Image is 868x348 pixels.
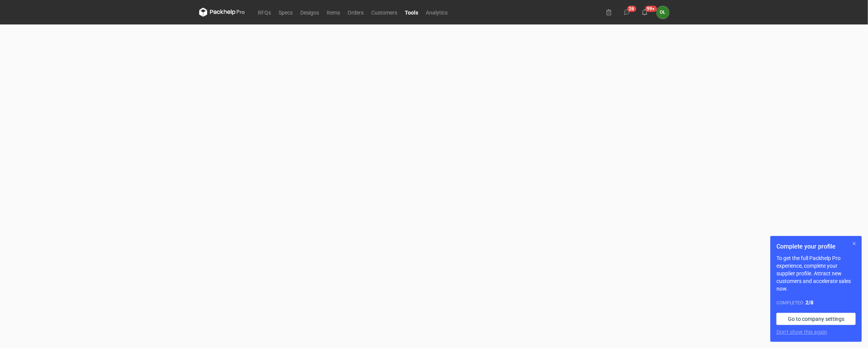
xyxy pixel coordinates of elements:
[275,8,297,17] a: Specs
[639,6,651,18] button: 99+
[368,8,401,17] a: Customers
[422,8,452,17] a: Analytics
[776,313,856,325] a: Go to company settings
[401,8,422,17] a: Tools
[323,8,344,17] a: Items
[344,8,368,17] a: Orders
[199,8,245,17] svg: Packhelp Pro
[776,299,856,307] div: Completed:
[776,242,856,251] h1: Complete your profile
[621,6,633,18] button: 26
[850,239,859,248] button: Skip for now
[657,6,669,19] button: OŁ
[297,8,323,17] a: Designs
[776,254,856,293] p: To get the full Packhelp Pro experience, complete your supplier profile. Attract new customers an...
[254,8,275,17] a: RFQs
[776,328,827,336] button: Don’t show this again
[657,6,669,19] div: Olga Łopatowicz
[805,299,813,306] strong: 2 / 8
